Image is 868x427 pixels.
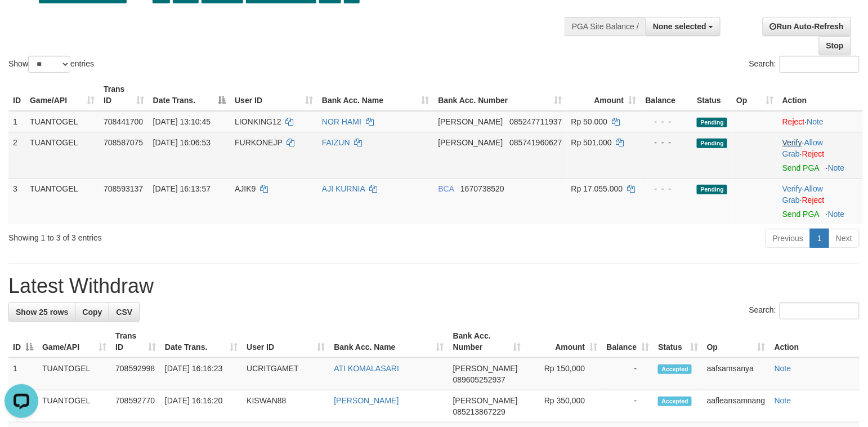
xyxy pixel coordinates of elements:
[770,326,860,358] th: Action
[160,390,242,422] td: [DATE] 16:16:20
[525,326,602,358] th: Amount: activate to sort column ascending
[645,137,688,148] div: - - -
[8,111,25,132] td: 1
[509,117,562,126] span: Copy 085247711937 to clipboard
[8,132,25,178] td: 2
[334,396,399,405] a: [PERSON_NAME]
[697,118,727,127] span: Pending
[571,138,612,147] span: Rp 501.000
[645,183,688,194] div: - - -
[658,397,692,406] span: Accepted
[453,407,505,416] span: Copy 085213867229 to clipboard
[25,178,99,224] td: TUANTOGEL
[602,390,654,422] td: -
[82,308,102,317] span: Copy
[697,185,727,194] span: Pending
[242,358,329,390] td: UCRITGAMET
[242,390,329,422] td: KISWAN88
[160,326,242,358] th: Date Trans.: activate to sort column ascending
[828,210,845,219] a: Note
[749,56,860,73] label: Search:
[703,358,770,390] td: aafsamsanya
[802,195,825,204] a: Reject
[160,358,242,390] td: [DATE] 16:16:23
[322,138,350,147] a: FAIZUN
[807,117,824,126] a: Note
[819,36,851,55] a: Stop
[749,303,860,319] label: Search:
[8,178,25,224] td: 3
[697,139,727,148] span: Pending
[766,229,811,248] a: Previous
[8,79,25,111] th: ID
[654,326,703,358] th: Status: activate to sort column ascending
[8,303,75,322] a: Show 25 rows
[780,56,860,73] input: Search:
[317,79,433,111] th: Bank Acc. Name: activate to sort column ascending
[780,303,860,319] input: Search:
[782,138,823,158] a: Allow Grab
[782,184,823,204] a: Allow Grab
[111,326,160,358] th: Trans ID: activate to sort column ascending
[5,5,38,38] button: Open LiveChat chat widget
[16,308,68,317] span: Show 25 rows
[322,117,361,126] a: NOR HAMI
[782,117,805,126] a: Reject
[235,117,281,126] span: LIONKING12
[565,17,646,36] div: PGA Site Balance /
[453,375,505,384] span: Copy 089605252937 to clipboard
[322,184,365,193] a: AJI KURNIA
[703,326,770,358] th: Op: activate to sort column ascending
[8,326,38,358] th: ID: activate to sort column descending
[28,56,70,73] select: Showentries
[438,138,503,147] span: [PERSON_NAME]
[75,303,109,322] a: Copy
[149,79,230,111] th: Date Trans.: activate to sort column descending
[732,79,778,111] th: Op: activate to sort column ascending
[438,117,503,126] span: [PERSON_NAME]
[778,132,863,178] td: · ·
[104,184,143,193] span: 708593137
[334,364,399,373] a: ATI KOMALASARI
[703,390,770,422] td: aafleansamnang
[8,275,860,297] h1: Latest Withdraw
[99,79,149,111] th: Trans ID: activate to sort column ascending
[775,396,791,405] a: Note
[449,326,526,358] th: Bank Acc. Number: activate to sort column ascending
[25,111,99,132] td: TUANTOGEL
[153,117,211,126] span: [DATE] 13:10:45
[763,17,851,36] a: Run Auto-Refresh
[692,79,732,111] th: Status
[782,163,819,172] a: Send PGA
[235,184,256,193] span: AJIK9
[453,396,518,405] span: [PERSON_NAME]
[571,184,623,193] span: Rp 17.055.000
[782,184,802,193] a: Verify
[641,79,692,111] th: Balance
[802,149,825,158] a: Reject
[653,22,706,31] span: None selected
[438,184,454,193] span: BCA
[509,138,562,147] span: Copy 085741960627 to clipboard
[778,178,863,224] td: · ·
[433,79,566,111] th: Bank Acc. Number: activate to sort column ascending
[567,79,641,111] th: Amount: activate to sort column ascending
[525,358,602,390] td: Rp 150,000
[602,326,654,358] th: Balance: activate to sort column ascending
[38,358,111,390] td: TUANTOGEL
[460,184,504,193] span: Copy 1670738520 to clipboard
[828,163,845,172] a: Note
[782,138,802,147] a: Verify
[104,138,143,147] span: 708587075
[153,184,211,193] span: [DATE] 16:13:57
[104,117,143,126] span: 708441700
[8,56,94,73] label: Show entries
[25,132,99,178] td: TUANTOGEL
[810,229,829,248] a: 1
[782,138,823,158] span: ·
[658,364,692,374] span: Accepted
[111,358,160,390] td: 708592998
[645,116,688,127] div: - - -
[829,229,860,248] a: Next
[230,79,317,111] th: User ID: activate to sort column ascending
